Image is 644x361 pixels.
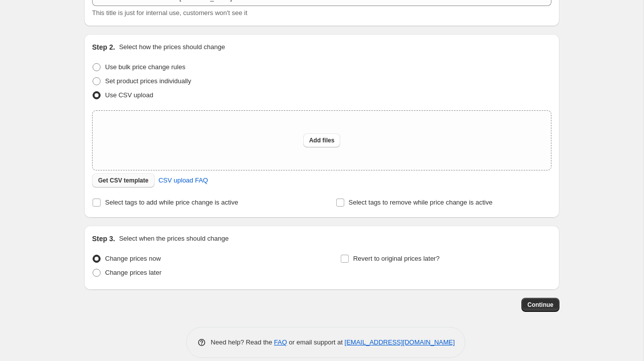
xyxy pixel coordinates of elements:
[119,42,225,52] p: Select how the prices should change
[105,199,238,206] span: Select tags to add while price change is active
[92,173,155,188] button: Get CSV template
[92,234,115,244] h2: Step 3.
[98,176,149,185] span: Get CSV template
[105,77,191,85] span: Set product prices individually
[349,199,493,206] span: Select tags to remove while price change is active
[303,133,341,147] button: Add files
[159,175,208,186] span: CSV upload FAQ
[105,269,162,276] span: Change prices later
[287,338,345,346] span: or email support at
[345,338,455,346] a: [EMAIL_ADDRESS][DOMAIN_NAME]
[521,298,559,312] button: Continue
[105,91,153,99] span: Use CSV upload
[119,234,229,244] p: Select when the prices should change
[92,9,247,17] span: This title is just for internal use, customers won't see it
[211,338,274,346] span: Need help? Read the
[105,255,161,262] span: Change prices now
[105,63,185,71] span: Use bulk price change rules
[92,42,115,52] h2: Step 2.
[309,136,335,144] span: Add files
[527,301,553,309] span: Continue
[353,255,440,262] span: Revert to original prices later?
[153,172,214,189] a: CSV upload FAQ
[274,338,287,346] a: FAQ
